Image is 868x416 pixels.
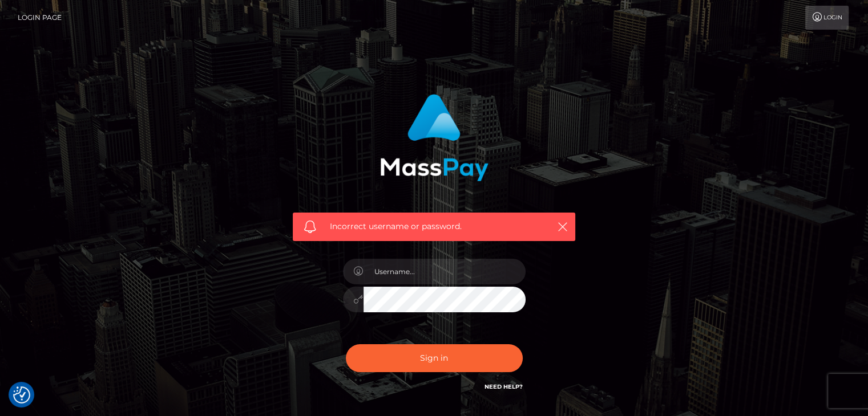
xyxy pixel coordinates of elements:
[805,6,849,30] a: Login
[364,259,526,284] input: Username...
[346,344,523,372] button: Sign in
[485,383,523,390] a: Need Help?
[18,6,62,30] a: Login Page
[13,386,30,403] button: Consent Preferences
[13,386,30,403] img: Revisit consent button
[380,94,488,181] img: MassPay Login
[330,221,538,233] span: Incorrect username or password.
